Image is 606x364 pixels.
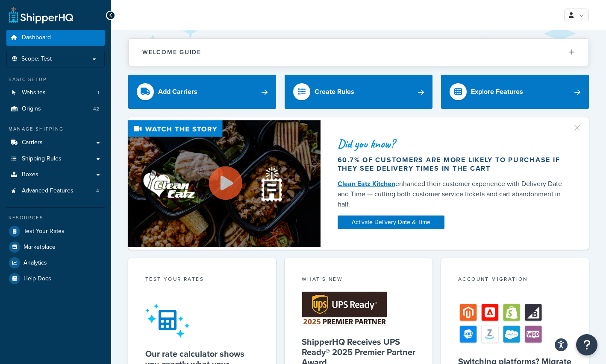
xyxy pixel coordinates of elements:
li: Origins [6,101,105,117]
span: 1 [97,89,99,96]
div: Explore Features [471,86,523,98]
div: Did you know? [338,138,568,150]
div: Create Rules [315,86,354,98]
span: Dashboard [22,34,51,41]
div: Resources [6,214,105,221]
div: Manage Shipping [6,125,105,133]
a: Shipping Rules [6,151,105,167]
a: Activate Delivery Date & Time [338,215,444,229]
a: Analytics [6,255,105,271]
a: Marketplace [6,239,105,255]
span: Analytics [24,259,47,267]
a: Help Docs [6,271,105,286]
img: Video thumbnail [128,120,321,247]
div: Basic Setup [6,76,105,83]
a: Explore Features [441,75,589,109]
a: Test Your Rates [6,224,105,239]
div: enhanced their customer experience with Delivery Date and Time — cutting both customer service ti... [338,179,568,210]
span: Scope: Test [21,55,52,63]
div: Account Migration [458,275,572,285]
span: Test Your Rates [24,228,65,235]
span: Marketplace [24,244,56,251]
a: Carriers [6,135,105,151]
button: Welcome Guide [129,39,588,66]
span: Help Docs [24,275,51,282]
a: Create Rules [285,75,432,109]
span: 42 [93,105,99,113]
div: What's New [302,275,415,285]
a: Origins42 [6,101,105,117]
span: Shipping Rules [22,155,62,163]
span: Boxes [22,171,38,178]
span: Origins [22,105,41,113]
a: Add Carriers [128,75,276,109]
li: Advanced Features [6,183,105,199]
button: Open Resource Center [576,334,597,355]
a: Boxes [6,167,105,183]
a: Websites1 [6,85,105,101]
a: Clean Eatz Kitchen [338,179,395,189]
span: Carriers [22,139,43,146]
div: 60.7% of customers are more likely to purchase if they see delivery times in the cart [338,156,568,173]
li: Websites [6,85,105,101]
div: Test your rates [145,275,259,285]
span: Advanced Features [22,187,74,195]
div: Add Carriers [158,86,197,98]
span: Websites [22,89,46,96]
span: 4 [96,187,99,195]
a: Advanced Features4 [6,183,105,199]
h2: Welcome Guide [142,49,201,55]
a: Dashboard [6,30,105,46]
